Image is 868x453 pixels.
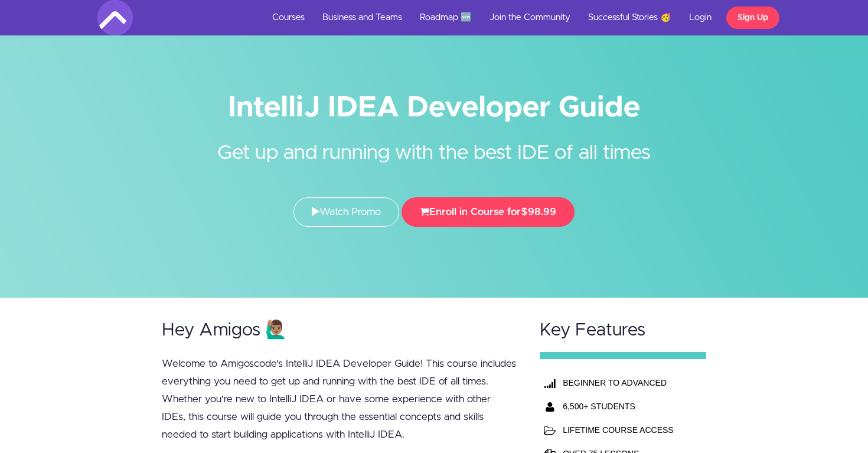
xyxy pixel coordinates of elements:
[293,197,399,227] a: Watch Promo
[162,355,517,444] p: Welcome to Amigoscode's IntelliJ IDEA Developer Guide! This course includes everything you need t...
[162,321,517,340] h2: Hey Amigos 🙋🏽‍♂️
[540,321,706,340] h2: Key Features
[560,418,687,442] td: LIFETIME COURSE ACCESS
[560,395,687,418] th: 6,500+ STUDENTS
[726,6,779,29] a: Sign Up
[560,371,687,395] th: BEGINNER TO ADVANCED
[402,197,575,227] button: Enroll in Course for$98.99
[521,207,556,217] span: $98.99
[213,121,655,168] h2: Get up and running with the best IDE of all times
[97,94,771,121] h1: IntelliJ IDEA Developer Guide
